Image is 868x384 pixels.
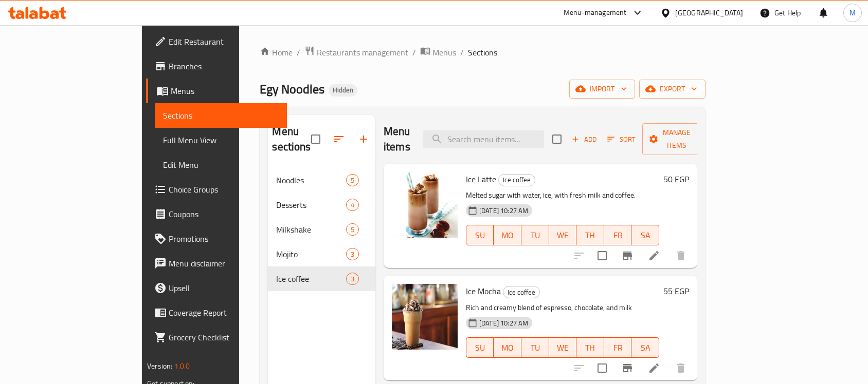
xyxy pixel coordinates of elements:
a: Sections [155,103,287,128]
a: Coverage Report [146,300,287,325]
span: 5 [347,176,358,185]
span: Milkshake [276,223,346,236]
span: 1.0.0 [174,359,190,373]
button: Manage items [642,123,711,155]
span: Hidden [329,86,357,94]
img: Ice Mocha [392,284,458,350]
span: Select to update [591,357,613,379]
div: Noodles5 [268,168,375,193]
span: Ice coffee [499,174,535,186]
a: Menu disclaimer [146,251,287,276]
span: Menus [432,46,456,59]
li: / [412,46,416,59]
h2: Menu items [384,124,410,155]
div: Ice coffee3 [268,266,375,291]
span: Edit Restaurant [169,35,279,48]
span: Full Menu View [163,134,279,146]
span: SA [636,340,655,355]
span: 3 [347,249,358,259]
a: Coupons [146,202,287,226]
span: SU [471,340,490,355]
span: [DATE] 10:27 AM [475,206,532,216]
li: / [297,46,300,59]
span: Sort [607,133,636,145]
button: TH [576,225,604,245]
span: WE [553,228,573,243]
span: Mojito [276,248,346,260]
div: [GEOGRAPHIC_DATA] [675,7,743,18]
span: MO [498,228,517,243]
span: Egy Noodles [260,78,324,101]
button: WE [549,337,577,358]
button: SA [631,225,659,245]
a: Edit Menu [155,152,287,177]
span: Restaurants management [317,46,408,59]
span: Branches [169,60,279,72]
a: Edit menu item [648,362,660,374]
h6: 50 EGP [663,172,689,186]
div: items [346,248,359,260]
span: Choice Groups [169,183,279,196]
span: TU [526,228,545,243]
button: MO [494,337,521,358]
div: Menu-management [564,7,627,19]
span: import [577,83,627,95]
span: MO [498,340,517,355]
button: FR [604,337,632,358]
a: Choice Groups [146,177,287,202]
button: Add section [351,127,376,151]
span: Menus [171,85,279,97]
button: Branch-specific-item [615,243,640,268]
button: TU [521,337,549,358]
a: Restaurants management [304,46,408,59]
span: M [849,7,856,18]
button: TU [521,225,549,245]
span: Add [570,133,598,145]
span: SA [636,228,655,243]
span: SU [471,228,490,243]
button: TH [576,337,604,358]
a: Menus [420,46,456,59]
span: Menu disclaimer [169,257,279,270]
span: Add item [568,131,601,147]
div: Desserts4 [268,193,375,217]
a: Edit Restaurant [146,29,287,54]
button: SU [466,225,494,245]
span: Upsell [169,282,279,294]
nav: Menu sections [268,164,375,295]
a: Grocery Checklist [146,325,287,350]
span: Sections [163,109,279,122]
span: Select all sections [305,128,327,150]
img: Ice Latte [392,172,458,238]
span: FR [608,228,628,243]
span: Sort sections [327,127,351,151]
h2: Menu sections [272,124,311,155]
span: TH [581,228,600,243]
div: Ice coffee [276,273,346,285]
span: Sort items [601,131,642,147]
p: Melted sugar with water, ice, with fresh milk and coffee. [466,189,659,202]
span: 5 [347,225,358,235]
span: Promotions [169,233,279,245]
span: Ice Mocha [466,283,501,299]
button: MO [494,225,521,245]
button: delete [668,243,693,268]
button: Branch-specific-item [615,356,640,380]
nav: breadcrumb [260,46,705,59]
span: WE [553,340,573,355]
span: export [647,83,697,95]
button: export [639,80,706,99]
span: Noodles [276,174,346,186]
button: SU [466,337,494,358]
input: search [423,130,544,148]
div: Ice coffee [498,174,535,186]
span: Select section [546,128,568,150]
div: Hidden [329,84,357,97]
div: Ice coffee [503,286,540,298]
span: Manage items [650,126,703,152]
button: Add [568,131,601,147]
div: items [346,174,359,186]
span: Grocery Checklist [169,331,279,343]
